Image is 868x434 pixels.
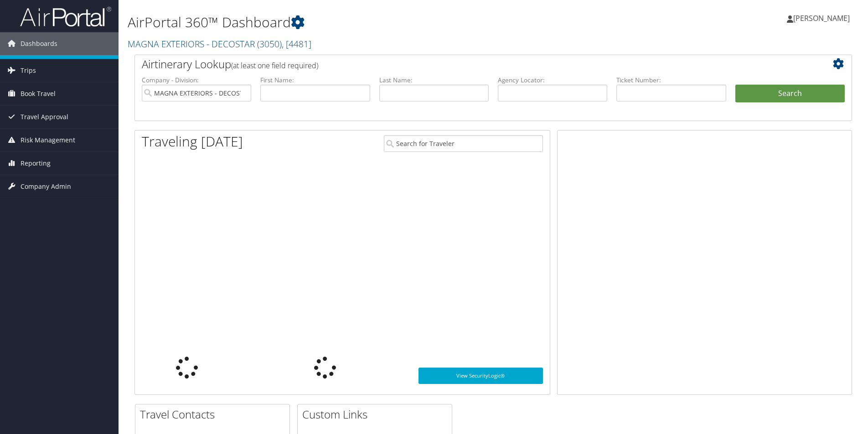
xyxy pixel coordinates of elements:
[793,13,850,23] span: [PERSON_NAME]
[787,5,859,32] a: [PERSON_NAME]
[128,38,311,50] a: MAGNA EXTERIORS - DECOSTAR
[21,59,36,82] span: Trips
[21,152,51,175] span: Reporting
[142,132,243,151] h1: Traveling [DATE]
[418,368,543,384] a: View SecurityLogic®
[379,76,489,85] label: Last Name:
[21,106,68,128] span: Travel Approval
[21,175,71,198] span: Company Admin
[142,56,785,72] h2: Airtinerary Lookup
[257,38,282,50] span: ( 3050 )
[302,407,452,422] h2: Custom Links
[142,76,251,85] label: Company - Division:
[735,85,845,103] button: Search
[384,135,543,152] input: Search for Traveler
[498,76,607,85] label: Agency Locator:
[282,38,311,50] span: , [ 4481 ]
[20,6,111,27] img: airportal-logo.png
[140,407,289,422] h2: Travel Contacts
[21,129,75,151] span: Risk Management
[21,82,56,105] span: Book Travel
[616,76,726,85] label: Ticket Number:
[231,61,318,71] span: (at least one field required)
[128,13,615,32] h1: AirPortal 360™ Dashboard
[260,76,370,85] label: First Name:
[21,32,57,55] span: Dashboards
